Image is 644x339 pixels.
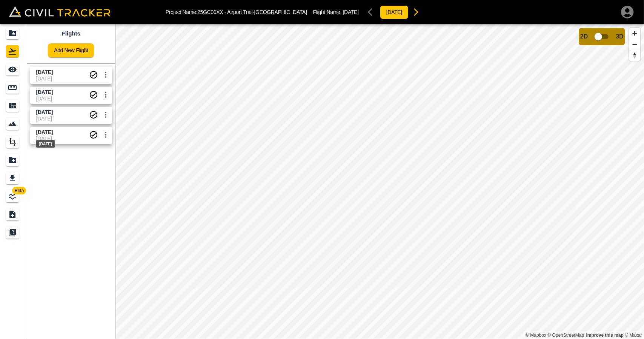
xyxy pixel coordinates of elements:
[380,5,409,19] button: [DATE]
[115,24,644,339] canvas: Map
[9,6,111,17] img: Civil Tracker
[526,333,546,338] a: Mapbox
[616,33,624,40] span: 3D
[629,39,640,50] button: Zoom out
[586,333,624,338] a: Map feedback
[548,333,584,338] a: OpenStreetMap
[166,9,307,15] p: Project Name: 25GC00XX - Airport Trail-[GEOGRAPHIC_DATA]
[313,9,359,15] p: Flight Name:
[629,28,640,39] button: Zoom in
[580,33,588,40] span: 2D
[625,333,642,338] a: Maxar
[629,50,640,61] button: Reset bearing to north
[36,140,55,148] div: [DATE]
[343,9,359,15] span: [DATE]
